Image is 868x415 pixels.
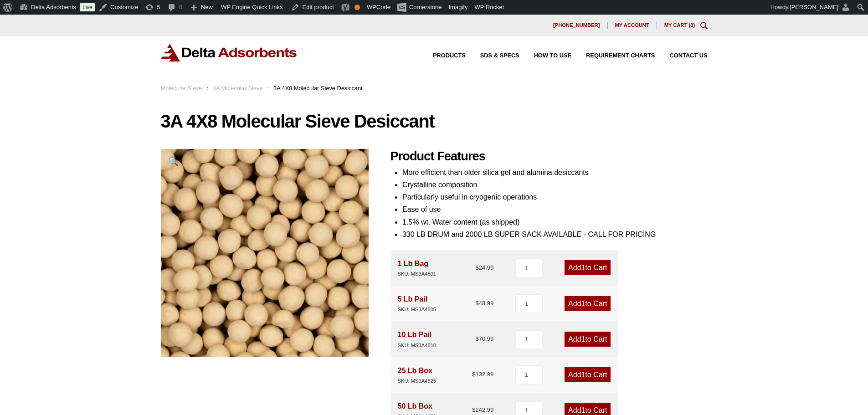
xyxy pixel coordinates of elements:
[571,53,655,59] a: Requirement Charts
[433,53,466,59] span: Products
[80,3,95,11] a: Live
[168,157,179,166] span: 🔍
[553,23,600,28] span: [PHONE_NUMBER]
[690,22,693,28] span: 0
[213,85,263,92] a: 3A Molecular Sieve
[475,335,493,342] bdi: 70.99
[472,406,493,413] bdi: 242.99
[565,332,611,347] a: Add1to Cart
[398,377,437,385] div: SKU: MS3A4825
[418,53,466,59] a: Products
[402,228,708,241] li: 330 LB DRUM and 2000 LB SUPER SACK AVAILABLE - CALL FOR PRICING
[354,5,360,10] div: OK
[161,85,202,92] a: Molecular Sieve
[608,22,657,29] a: My account
[402,203,708,215] li: Ease of use
[402,216,708,228] li: 1.5% wt. Water content (as shipped)
[581,300,586,307] span: 1
[273,85,363,92] span: 3A 4X8 Molecular Sieve Desiccant
[586,53,655,59] span: Requirement Charts
[581,371,586,379] span: 1
[472,406,475,413] span: $
[546,22,608,29] a: [PHONE_NUMBER]
[466,53,519,59] a: SDS & SPECS
[475,300,493,307] bdi: 48.99
[398,364,437,385] div: 25 Lb Box
[402,191,708,203] li: Particularly useful in cryogenic operations
[475,335,478,342] span: $
[581,406,586,414] span: 1
[475,300,478,307] span: $
[402,179,708,191] li: Crystalline composition
[161,248,369,256] a: 3A 4X8 Molecular Sieve Desiccant
[670,53,708,59] span: Contact Us
[790,4,838,10] span: [PERSON_NAME]
[475,264,493,271] bdi: 24.99
[581,264,586,272] span: 1
[655,53,708,59] a: Contact Us
[472,371,493,378] bdi: 132.99
[398,257,437,278] div: 1 Lb Bag
[565,367,611,382] a: Add1to Cart
[519,53,571,59] a: How to Use
[267,85,269,92] span: :
[161,149,369,357] img: 3A 4X8 Molecular Sieve Desiccant
[534,53,571,59] span: How to Use
[581,335,586,343] span: 1
[664,22,695,28] a: My Cart (0)
[161,112,708,131] h1: 3A 4X8 Molecular Sieve Desiccant
[390,149,708,164] h2: Product Features
[472,371,475,378] span: $
[480,53,519,59] span: SDS & SPECS
[207,85,209,92] span: :
[161,149,186,174] a: View full-screen image gallery
[475,264,478,271] span: $
[398,270,437,278] div: SKU: MS3A4801
[398,305,437,314] div: SKU: MS3A4805
[565,296,611,311] a: Add1to Cart
[398,293,437,314] div: 5 Lb Pail
[161,44,298,61] img: Delta Adsorbents
[615,23,649,28] span: My account
[402,166,708,179] li: More efficient than older silica gel and alumina desiccants
[565,260,611,275] a: Add1to Cart
[398,328,437,349] div: 10 Lb Pail
[700,22,708,29] div: Toggle Modal Content
[398,341,437,350] div: SKU: MS3A4810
